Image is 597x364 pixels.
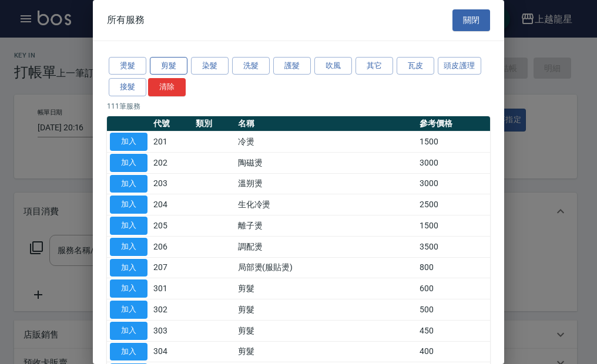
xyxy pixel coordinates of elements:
td: 500 [417,299,490,321]
button: 瓦皮 [397,57,434,75]
td: 陶磁燙 [235,152,417,173]
button: 加入 [110,322,147,340]
button: 剪髮 [150,57,187,75]
th: 名稱 [235,116,417,132]
td: 204 [150,194,193,215]
td: 302 [150,299,193,321]
button: 加入 [110,343,147,361]
td: 450 [417,320,490,341]
td: 202 [150,152,193,173]
td: 生化冷燙 [235,194,417,215]
td: 301 [150,278,193,299]
button: 吹風 [314,57,352,75]
button: 洗髮 [232,57,270,75]
th: 類別 [193,116,235,132]
button: 燙髮 [109,57,146,75]
td: 304 [150,341,193,362]
td: 溫朔燙 [235,173,417,194]
td: 205 [150,215,193,237]
button: 關閉 [452,9,490,31]
td: 局部燙(服貼燙) [235,257,417,278]
td: 3500 [417,236,490,257]
p: 111 筆服務 [107,101,490,112]
td: 201 [150,132,193,153]
button: 其它 [355,57,393,75]
td: 800 [417,257,490,278]
button: 加入 [110,279,147,298]
td: 調配燙 [235,236,417,257]
button: 染髮 [191,57,229,75]
td: 剪髮 [235,278,417,299]
button: 清除 [148,78,186,96]
td: 2500 [417,194,490,215]
td: 1500 [417,215,490,237]
button: 加入 [110,133,147,151]
button: 加入 [110,259,147,277]
button: 加入 [110,301,147,319]
td: 剪髮 [235,299,417,321]
td: 剪髮 [235,341,417,362]
button: 護髮 [273,57,311,75]
button: 加入 [110,196,147,214]
td: 206 [150,236,193,257]
td: 600 [417,278,490,299]
th: 參考價格 [417,116,490,132]
button: 加入 [110,154,147,172]
td: 剪髮 [235,320,417,341]
td: 冷燙 [235,132,417,153]
button: 加入 [110,238,147,256]
td: 3000 [417,152,490,173]
th: 代號 [150,116,193,132]
span: 所有服務 [107,14,145,26]
td: 離子燙 [235,215,417,237]
td: 303 [150,320,193,341]
button: 加入 [110,175,147,193]
button: 接髮 [109,78,146,96]
td: 1500 [417,132,490,153]
button: 頭皮護理 [438,57,481,75]
td: 400 [417,341,490,362]
button: 加入 [110,217,147,235]
td: 3000 [417,173,490,194]
td: 207 [150,257,193,278]
td: 203 [150,173,193,194]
